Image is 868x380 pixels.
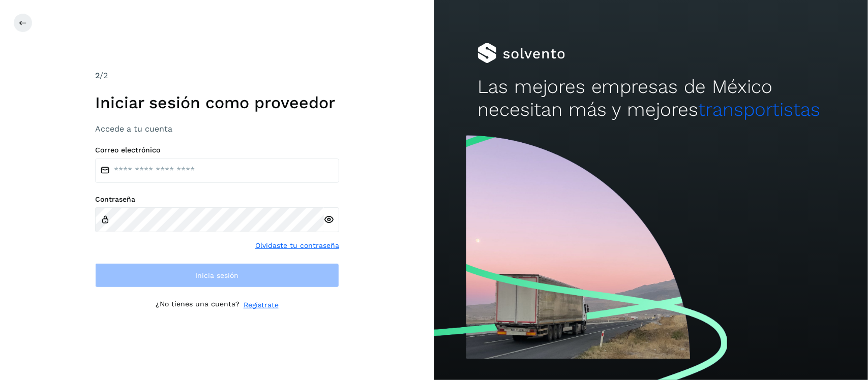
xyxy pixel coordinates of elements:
label: Contraseña [95,195,339,204]
span: transportistas [699,99,821,120]
button: Inicia sesión [95,263,339,288]
label: Correo electrónico [95,146,339,154]
a: Olvidaste tu contraseña [255,240,339,251]
span: Inicia sesión [195,272,238,279]
a: Regístrate [244,300,279,310]
span: 2 [95,71,100,80]
h2: Las mejores empresas de México necesitan más y mejores [477,76,825,121]
h3: Accede a tu cuenta [95,124,339,134]
p: ¿No tienes una cuenta? [156,300,240,310]
div: /2 [95,70,339,82]
h1: Iniciar sesión como proveedor [95,93,339,112]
